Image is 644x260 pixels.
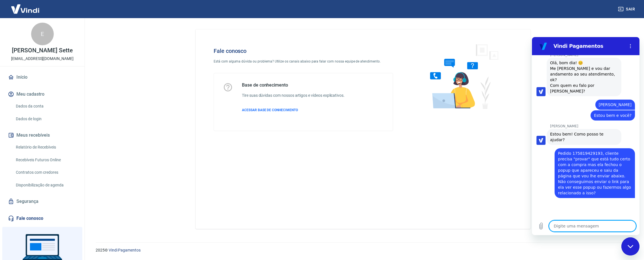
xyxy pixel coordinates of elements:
p: [EMAIL_ADDRESS][DOMAIN_NAME] [11,56,74,62]
p: 2025 © [96,247,630,253]
a: Dados de login [14,113,78,125]
a: Disponibilização de agenda [14,179,78,191]
a: Relatório de Recebíveis [14,141,78,153]
a: Contratos com credores [14,167,78,178]
iframe: Janela de mensagens [532,37,639,235]
h4: Fale conosco [214,48,393,54]
a: Início [7,71,78,83]
button: Meu cadastro [7,88,78,100]
a: Fale conosco [7,212,78,225]
h5: Base de conhecimento [242,82,345,88]
button: Sair [617,4,637,14]
div: E [31,23,54,45]
a: ACESSAR BASE DE CONHECIMENTO [242,108,345,113]
p: Está com alguma dúvida ou problema? Utilize os canais abaixo para falar com nossa equipe de atend... [214,59,393,64]
a: Vindi Pagamentos [109,248,141,252]
a: Dados da conta [14,100,78,112]
p: [PERSON_NAME] Sette [12,48,72,53]
img: Fale conosco [419,38,505,114]
span: ACESSAR BASE DE CONHECIMENTO [242,108,298,112]
img: Vindi [7,0,44,18]
a: Segurança [7,195,78,208]
a: Recebíveis Futuros Online [14,154,78,166]
button: Meus recebíveis [7,129,78,141]
h6: Tire suas dúvidas com nossos artigos e vídeos explicativos. [242,93,345,98]
iframe: Botão para abrir a janela de mensagens, conversa em andamento [621,237,639,255]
